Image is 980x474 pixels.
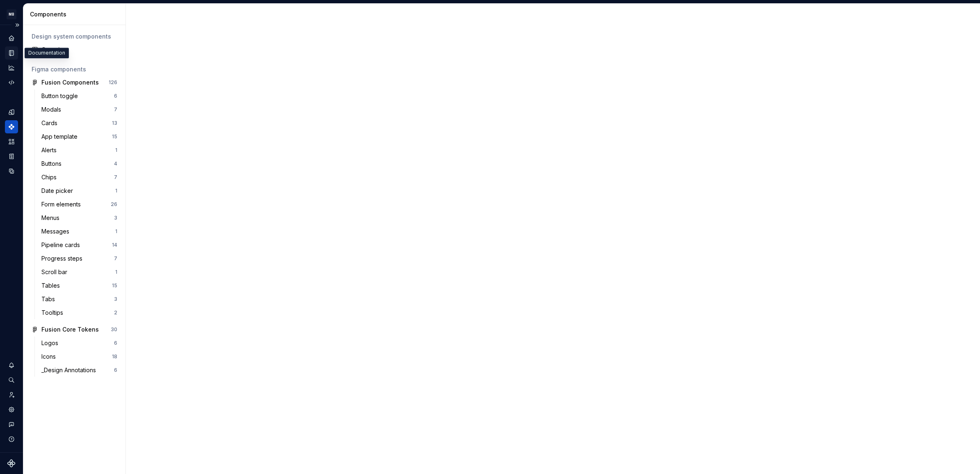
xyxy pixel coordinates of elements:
a: Date picker1 [38,184,121,197]
a: Cards13 [38,117,121,130]
div: Documentation [25,48,69,58]
div: 6 [114,367,117,373]
div: 1 [115,228,117,235]
a: Form elements26 [38,198,121,211]
div: Tooltips [41,309,66,317]
div: 126 [109,79,117,86]
div: _Design Annotations [41,366,99,374]
div: 15 [112,133,117,140]
a: Documentation [5,46,18,60]
div: Tables [41,282,63,290]
div: 30 [111,326,117,333]
div: Fusion Components [41,78,99,87]
button: MB [2,5,21,23]
a: Icons18 [38,350,121,363]
div: Logos [41,339,62,347]
a: Components [5,120,18,133]
button: Notifications [5,359,18,372]
div: Components [30,10,122,18]
a: App template15 [38,130,121,143]
button: Search ⌘K [5,373,18,387]
div: 7 [114,174,117,181]
div: Button toggle [41,92,81,100]
div: Pipeline cards [41,241,83,249]
svg: Supernova Logo [7,459,16,467]
button: Expand sidebar [11,19,23,31]
div: App template [41,133,81,141]
div: Progress steps [41,254,86,263]
a: Data sources [5,165,18,178]
a: Design tokens [5,105,18,119]
div: 7 [114,106,117,113]
a: _Design Annotations6 [38,364,121,377]
div: 2 [114,309,117,316]
div: 15 [112,282,117,289]
div: 18 [112,353,117,360]
a: Settings [5,403,18,416]
a: Tooltips2 [38,306,121,319]
a: Fusion Core Tokens30 [28,323,121,336]
div: Chips [41,173,60,181]
div: Scroll bar [41,268,71,276]
div: 1 [115,188,117,194]
a: Progress steps7 [38,252,121,265]
a: Modals7 [38,103,121,116]
div: Icons [41,353,59,361]
a: Alerts1 [38,144,121,157]
div: Alerts [41,146,60,154]
div: 3 [114,296,117,302]
div: 26 [111,201,117,208]
div: Messages [41,227,73,236]
a: Logos6 [38,337,121,350]
div: MB [7,9,16,19]
a: Overview [28,43,121,56]
div: Tabs [41,295,58,303]
a: Fusion Components126 [28,76,121,89]
a: Invite team [5,388,18,401]
a: Code automation [5,76,18,89]
div: 6 [114,340,117,346]
a: Pipeline cards14 [38,238,121,252]
div: 6 [114,93,117,99]
a: Tabs3 [38,293,121,306]
a: Buttons4 [38,157,121,170]
div: Design system components [32,32,117,41]
div: Fusion Core Tokens [41,325,99,334]
div: 3 [114,215,117,221]
a: Storybook stories [5,150,18,163]
a: Menus3 [38,211,121,224]
a: Assets [5,135,18,148]
div: 4 [114,160,117,167]
div: 13 [112,120,117,126]
div: Buttons [41,160,65,168]
div: 1 [115,147,117,153]
a: Tables15 [38,279,121,292]
a: Button toggle6 [38,89,121,103]
div: Date picker [41,187,76,195]
div: 14 [112,242,117,248]
a: Analytics [5,61,18,74]
button: Contact support [5,418,18,431]
a: Messages1 [38,225,121,238]
a: Chips7 [38,171,121,184]
div: 7 [114,255,117,262]
div: Figma components [32,65,117,73]
div: Overview [41,46,117,54]
a: Scroll bar1 [38,266,121,279]
a: Home [5,32,18,45]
